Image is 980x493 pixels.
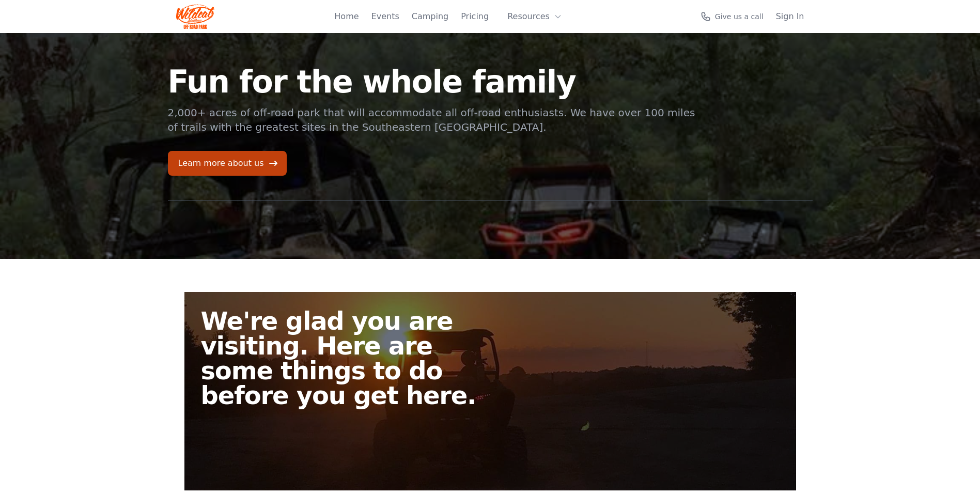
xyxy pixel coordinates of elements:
[168,151,287,176] a: Learn more about us
[168,66,697,97] h1: Fun for the whole family
[776,10,804,23] a: Sign In
[412,10,448,23] a: Camping
[501,6,568,27] button: Resources
[168,105,697,134] p: 2,000+ acres of off-road park that will accommodate all off-road enthusiasts. We have over 100 mi...
[201,309,499,408] h2: We're glad you are visiting. Here are some things to do before you get here.
[715,11,764,22] span: Give us a call
[461,10,489,23] a: Pricing
[176,4,215,29] img: Wildcat Logo
[334,10,359,23] a: Home
[701,11,764,22] a: Give us a call
[371,10,399,23] a: Events
[184,292,796,490] a: We're glad you are visiting. Here are some things to do before you get here.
